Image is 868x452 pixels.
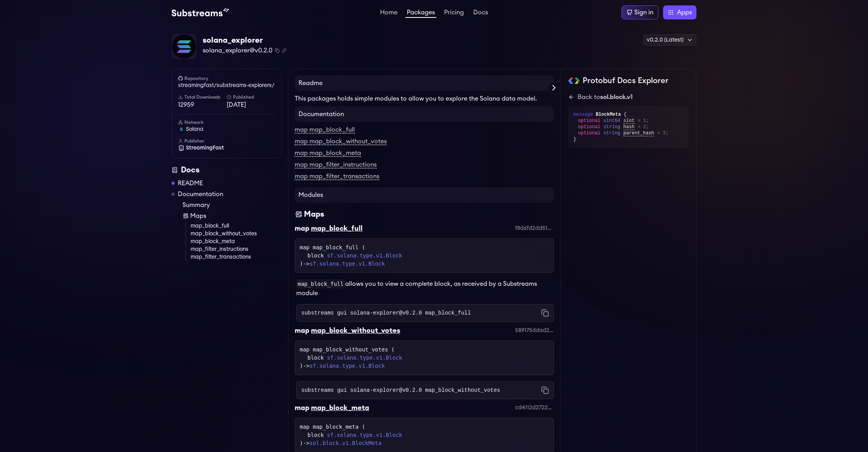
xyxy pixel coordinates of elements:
code: substreams gui solana-explorer@v0.2.0 map_block_without_votes [301,386,500,394]
span: solana_explorer@v0.2.0 [203,46,273,55]
div: map map_block_without_votes ( ) [300,346,549,370]
span: Apps [677,8,692,17]
span: slot [623,118,635,124]
img: Package Logo [172,35,196,59]
span: -> [303,261,385,267]
button: Copy .spkg link to clipboard [282,48,286,53]
a: sf.solana.type.v1.Block [327,354,402,362]
p: This packages holds simple modules to allow you to explore the Solana data model. [295,94,554,103]
div: map map_block_full ( ) [300,243,549,268]
div: f8d6fd2dd51631bc81f8bebba34f17305556d890 [515,224,554,232]
a: Maps [182,211,282,221]
a: sf.solana.type.v1.Block [327,252,402,260]
div: solana_explorer [203,35,286,46]
div: map map_block_meta ( ) [300,423,549,447]
span: uint64 [604,118,620,124]
a: Sign in [621,5,658,19]
a: sf.solana.type.v1.Block [327,431,402,439]
code: substreams gui solana-explorer@v0.2.0 map_block_full [301,309,471,317]
span: hash [623,124,635,130]
h6: Publisher [178,138,275,144]
div: map [295,402,309,413]
a: Back tosol.block.v1 [568,92,688,102]
div: block [307,431,549,439]
code: map_block_full [296,279,345,289]
div: Sign in [634,8,653,17]
div: map [295,223,309,234]
div: Back to [578,92,633,102]
span: string [604,130,620,136]
a: map_filter_instructions [191,245,282,253]
span: = 1; [638,118,649,124]
img: github [178,76,183,81]
a: Pricing [443,9,465,17]
a: map_filter_transactions [191,253,282,261]
div: map_block_meta [311,402,369,413]
img: Maps icon [295,209,302,220]
h2: Protobuf Docs Explorer [583,75,668,86]
a: map map_block_full [295,127,355,134]
a: sol.block.v1.BlockMeta [309,440,381,446]
div: Maps [304,209,324,220]
a: Documentation [178,189,223,199]
span: sol.block.v1 [600,94,633,100]
div: v0.2.0 (Latest) [643,34,696,46]
span: parent_hash [623,130,654,136]
a: Home [378,9,399,17]
div: block [307,354,549,362]
span: optional [578,124,601,130]
a: streamingfast/substreams-explorers/ [178,82,275,89]
a: map_block_meta [191,238,282,245]
span: BlockMeta [596,112,621,117]
a: map map_filter_instructions [295,162,377,169]
div: } [573,136,683,143]
span: [DATE] [227,100,275,110]
div: map_block_without_votes [311,325,400,336]
a: StreamingFast [178,144,275,152]
span: solana [186,125,203,133]
a: map_block_without_votes [191,230,282,238]
span: { [624,112,627,117]
h6: Network [178,119,275,125]
span: StreamingFast [186,144,224,152]
h4: Readme [295,75,554,91]
a: solana [178,125,275,133]
a: map_block_full [191,222,282,230]
span: optional [578,118,601,124]
a: Docs [472,9,490,17]
a: README [178,179,203,188]
button: Copy package name and version [275,48,279,53]
img: Protobuf [568,78,580,84]
a: map map_block_without_votes [295,138,387,145]
div: cd4112d2722c7ae307a95a722a812add57279380 [515,404,554,412]
h4: Modules [295,187,554,203]
span: = 3; [657,130,668,136]
div: map [295,325,309,336]
button: Copy command to clipboard [541,386,549,394]
div: block [307,252,549,260]
div: 589175ddad2653397b6bc382195d26082e4bfa35 [515,327,554,334]
a: map map_block_meta [295,150,361,157]
h6: Published [227,94,275,100]
div: map_block_full [311,223,363,234]
a: sf.solana.type.v1.Block [309,261,385,267]
span: 12959 [178,100,227,110]
p: allows you to view a complete block, as received by a Substreams module [296,279,554,298]
span: message [573,112,593,117]
h6: Repository [178,75,275,82]
img: solana [178,126,184,132]
a: Summary [182,200,282,210]
a: Packages [405,9,436,18]
a: sf.solana.type.v1.Block [309,363,385,369]
span: = 2; [638,124,649,130]
button: Copy command to clipboard [541,309,549,317]
span: -> [303,440,381,446]
img: Map icon [182,213,189,219]
h4: Documentation [295,106,554,122]
h6: Total Downloads [178,94,227,100]
div: Docs [172,165,282,176]
span: optional [578,130,601,136]
img: Substream's logo [172,8,229,17]
span: -> [303,363,385,369]
a: map map_filter_transactions [295,173,379,180]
